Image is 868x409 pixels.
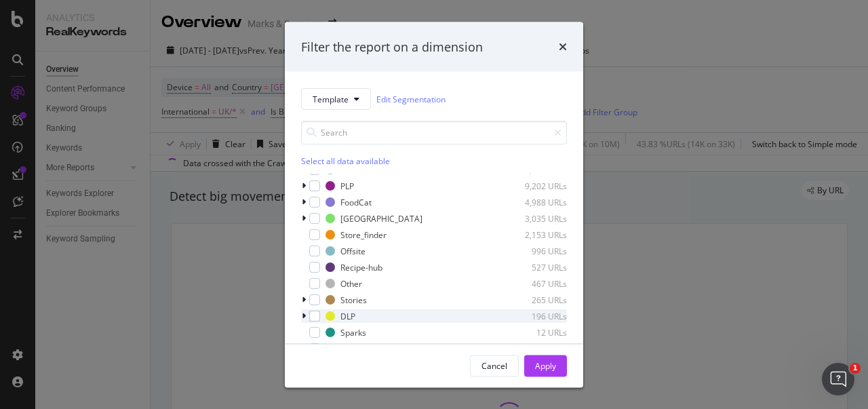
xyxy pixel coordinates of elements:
[340,261,382,273] div: Recipe-hub
[524,355,567,376] button: Apply
[376,92,446,106] a: Edit Segmentation
[535,359,556,371] div: Apply
[500,326,567,338] div: 12 URLs
[301,38,483,56] div: Filter the report on a dimension
[500,245,567,256] div: 996 URLs
[340,310,355,322] div: DLP
[340,212,422,224] div: [GEOGRAPHIC_DATA]
[340,229,387,240] div: Store_finder
[340,245,366,256] div: Offsite
[500,229,567,240] div: 2,153 URLs
[850,363,861,374] span: 1
[340,196,372,208] div: FoodCat
[301,88,371,110] button: Template
[340,326,366,338] div: Sparks
[340,277,362,289] div: Other
[340,294,367,305] div: Stories
[285,22,583,387] div: modal
[822,363,854,395] iframe: Intercom live chat
[481,359,507,371] div: Cancel
[470,355,519,376] button: Cancel
[559,38,567,56] div: times
[500,196,567,208] div: 4,988 URLs
[500,277,567,289] div: 467 URLs
[500,180,567,191] div: 9,202 URLs
[500,294,567,305] div: 265 URLs
[313,93,349,104] span: Template
[301,155,567,167] div: Select all data available
[340,180,354,191] div: PLP
[500,310,567,322] div: 196 URLs
[500,261,567,273] div: 527 URLs
[500,212,567,224] div: 3,035 URLs
[301,121,567,144] input: Search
